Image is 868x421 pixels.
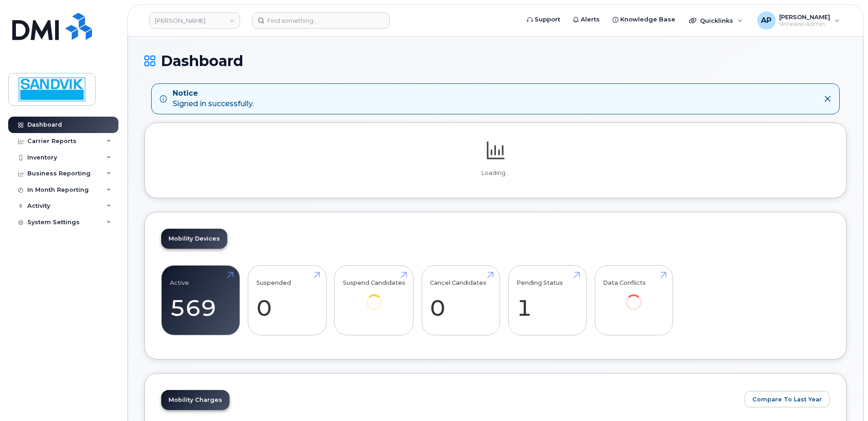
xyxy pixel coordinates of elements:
a: Pending Status 1 [516,270,578,330]
a: Cancel Candidates 0 [430,270,491,330]
h1: Dashboard [144,53,847,69]
a: Suspended 0 [256,270,318,330]
a: Active 569 [170,270,231,330]
p: Loading... [161,169,830,177]
a: Suspend Candidates [343,270,405,323]
strong: Notice [173,88,254,99]
a: Mobility Devices [161,229,227,249]
a: Mobility Charges [161,390,230,410]
span: Compare To Last Year [752,395,822,404]
a: Data Conflicts [603,270,664,323]
button: Compare To Last Year [745,391,830,407]
div: Signed in successfully. [173,88,254,109]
